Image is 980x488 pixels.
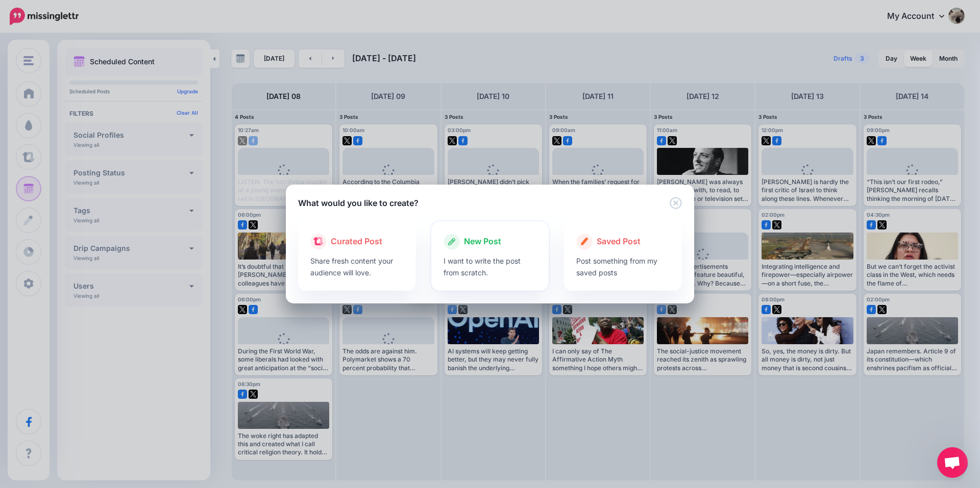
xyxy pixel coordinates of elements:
[581,237,589,245] img: create.png
[444,255,537,278] p: I want to write the post from scratch.
[597,235,641,248] span: Saved Post
[670,197,682,210] button: Close
[331,235,382,248] span: Curated Post
[313,237,324,245] img: curate.png
[464,235,501,248] span: New Post
[298,197,419,209] h5: What would you like to create?
[310,255,404,278] p: Share fresh content your audience will love.
[576,255,670,278] p: Post something from my saved posts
